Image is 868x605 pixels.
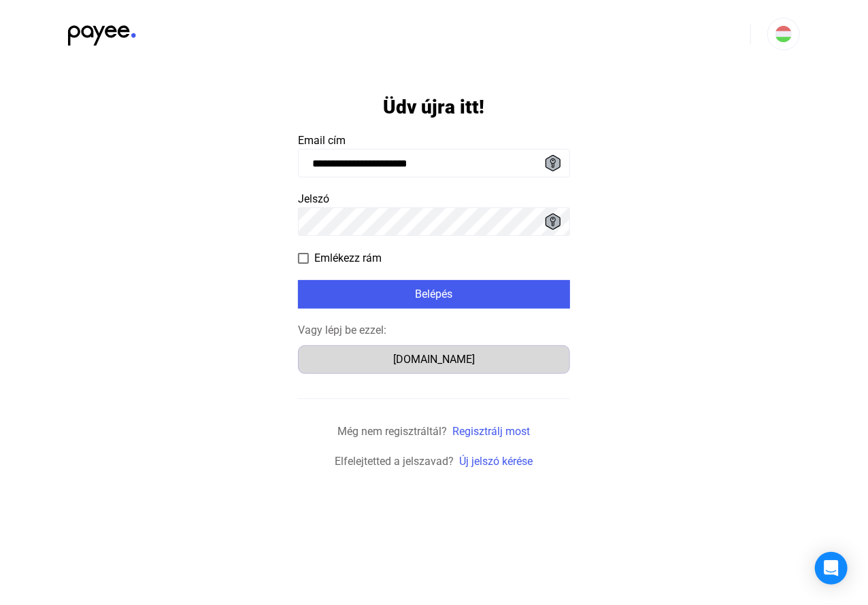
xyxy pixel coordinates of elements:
div: Belépés [302,286,566,302]
span: Még nem regisztráltál? [338,425,448,438]
div: Vagy lépj be ezzel: [298,322,570,339]
button: HU [767,18,800,50]
a: Új jelszó kérése [460,455,533,468]
span: Elfelejtetted a jelszavad? [335,455,454,468]
div: Open Intercom Messenger [815,552,848,585]
span: Email cím [298,134,346,147]
button: [DOMAIN_NAME] [298,345,570,374]
span: Emlékezz rám [314,250,382,266]
a: [DOMAIN_NAME] [298,353,570,366]
img: HU [775,26,792,42]
img: black-payee-blue-dot.svg [68,18,136,46]
a: Regisztrálj most [453,425,531,438]
button: Belépés [298,280,570,309]
div: [DOMAIN_NAME] [303,351,565,368]
h1: Üdv újra itt! [384,95,485,119]
span: Jelszó [298,192,329,205]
